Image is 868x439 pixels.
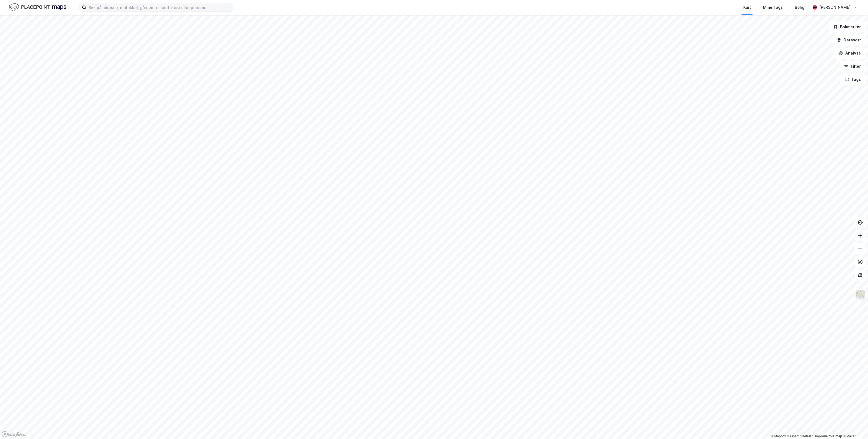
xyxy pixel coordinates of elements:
[841,413,868,439] div: Kontrollprogram for chat
[763,4,783,11] div: Mine Tags
[771,434,786,438] a: Mapbox
[832,35,866,45] button: Datasett
[743,4,751,11] div: Kart
[2,431,26,437] a: Mapbox homepage
[829,21,866,32] button: Bokmerker
[839,61,866,72] button: Filter
[840,74,866,85] button: Tags
[815,434,842,438] a: Improve this map
[855,290,866,300] img: Z
[841,413,868,439] iframe: Chat Widget
[834,48,866,59] button: Analyse
[9,2,66,12] img: logo.f888ab2527a4732fd821a326f86c7f29.svg
[819,4,850,11] div: [PERSON_NAME]
[86,3,233,12] input: Søk på adresse, matrikkel, gårdeiere, leietakere eller personer
[787,434,814,438] a: OpenStreetMap
[795,4,804,11] div: Bolig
